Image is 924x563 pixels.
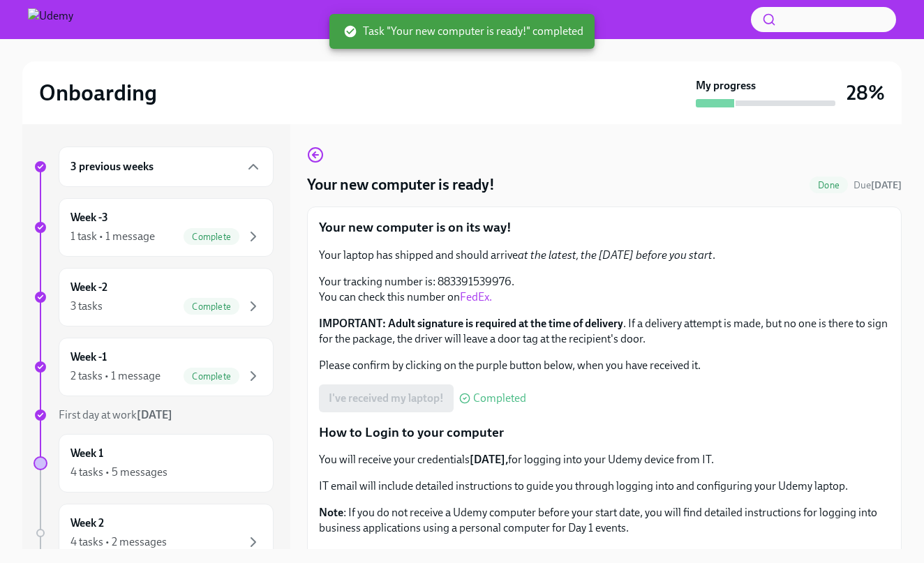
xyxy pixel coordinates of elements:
a: Week -31 task • 1 messageComplete [33,198,274,257]
h2: Onboarding [39,79,157,107]
p: : If you do not receive a Udemy computer before your start date, you will find detailed instructi... [319,505,890,536]
span: Complete [184,232,239,242]
p: . If a delivery attempt is made, but no one is there to sign for the package, the driver will lea... [319,316,890,347]
p: Your new computer is on its way! [319,218,890,237]
span: Due [854,179,902,191]
em: at the latest, the [DATE] before you start [518,248,713,262]
a: Week -23 tasksComplete [33,268,274,326]
strong: My progress [696,78,756,93]
p: Please confirm by clicking on the purple button below, when you have received it. [319,358,890,373]
h6: Week 2 [70,516,104,531]
p: Your laptop has shipped and should arrive . [319,248,890,263]
span: Done [810,180,848,190]
span: Complete [184,301,239,312]
strong: [DATE] [137,408,172,421]
span: First day at work [59,408,172,421]
span: August 9th, 2025 16:00 [854,179,902,192]
span: Task "Your new computer is ready!" completed [343,24,583,39]
div: 3 tasks [70,299,103,314]
a: FedEx. [460,290,492,303]
div: 3 previous weeks [59,147,274,187]
p: How to Login to your computer [319,423,890,442]
h4: Your new computer is ready! [307,174,495,195]
p: IT email will include detailed instructions to guide you through logging into and configuring you... [319,479,890,494]
a: First day at work[DATE] [33,407,274,423]
img: Udemy [28,8,73,31]
strong: IMPORTANT: Adult signature is required at the time of delivery [319,317,623,330]
div: 4 tasks • 2 messages [70,534,167,550]
h6: 3 previous weeks [70,159,154,174]
h6: Week -2 [70,280,107,295]
a: Week -12 tasks • 1 messageComplete [33,338,274,396]
h6: Week -3 [70,210,108,225]
div: 1 task • 1 message [70,229,155,244]
strong: Note [319,506,343,519]
div: 2 tasks • 1 message [70,368,161,384]
a: Week 14 tasks • 5 messages [33,434,274,493]
h6: Week 1 [70,446,103,461]
div: 4 tasks • 5 messages [70,465,167,480]
span: Completed [473,393,526,404]
p: Your tracking number is: 883391539976. You can check this number on [319,274,890,305]
strong: [DATE], [470,453,508,466]
span: Complete [184,371,239,382]
h3: 28% [847,80,885,105]
p: You will receive your credentials for logging into your Udemy device from IT. [319,452,890,467]
a: Week 24 tasks • 2 messages [33,504,274,562]
strong: [DATE] [871,179,902,191]
h6: Week -1 [70,350,107,365]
